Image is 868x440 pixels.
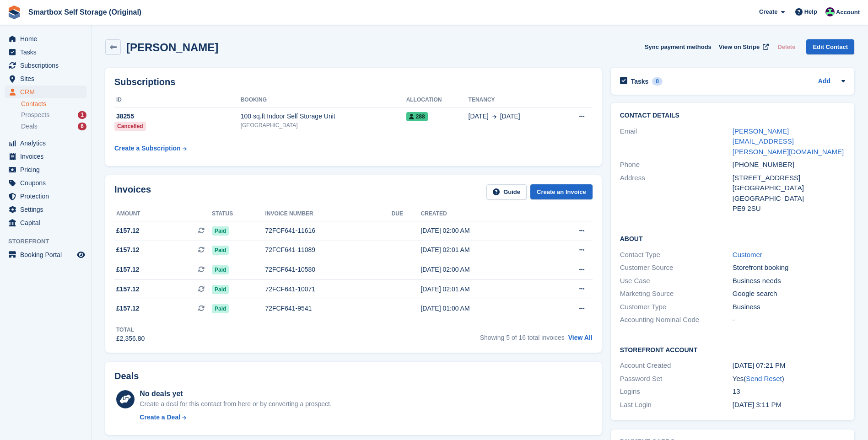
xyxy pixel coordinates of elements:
div: Contact Type [620,250,733,260]
div: Business needs [733,276,845,286]
a: Edit Contact [806,39,854,54]
span: [DATE] [500,112,520,121]
span: 288 [406,112,428,121]
a: Add [818,76,830,87]
div: Google search [733,289,845,299]
a: menu [5,137,86,150]
a: menu [5,216,86,229]
div: Password Set [620,374,733,384]
a: Smartbox Self Storage (Original) [25,5,145,20]
h2: Invoices [114,184,151,199]
th: Created [421,207,544,221]
a: Guide [486,184,527,199]
div: 38255 [114,112,241,121]
a: menu [5,203,86,216]
span: Create [759,7,777,16]
th: ID [114,93,241,107]
span: Paid [212,265,229,274]
h2: About [620,234,845,243]
span: £157.12 [116,245,140,255]
img: Alex Selenitsas [825,7,835,16]
div: [GEOGRAPHIC_DATA] [241,121,406,129]
span: Prospects [21,111,49,119]
a: Contacts [21,100,86,108]
div: Address [620,173,733,214]
span: Account [836,8,860,17]
span: Paid [212,304,229,313]
span: Analytics [20,137,75,150]
div: Logins [620,386,733,397]
div: Create a Subscription [114,144,181,153]
div: No deals yet [140,388,331,399]
div: [DATE] 02:00 AM [421,265,544,274]
th: Status [212,207,265,221]
a: menu [5,86,86,98]
th: Booking [241,93,406,107]
div: 1 [78,111,86,119]
a: Create a Deal [140,413,331,422]
div: 72FCF641-10071 [265,284,391,294]
a: View All [568,334,593,341]
div: 13 [733,386,845,397]
a: Create a Subscription [114,140,187,157]
a: Prospects 1 [21,110,86,120]
div: Storefront booking [733,263,845,273]
th: Due [392,207,421,221]
span: £157.12 [116,265,140,274]
a: menu [5,59,86,72]
div: [DATE] 02:01 AM [421,284,544,294]
span: £157.12 [116,226,140,236]
div: 72FCF641-10580 [265,265,391,274]
h2: Tasks [631,77,649,86]
span: Paid [212,246,229,255]
span: Booking Portal [20,248,75,261]
div: [STREET_ADDRESS] [733,173,845,183]
div: [DATE] 07:21 PM [733,360,845,371]
span: Help [804,7,817,16]
a: menu [5,177,86,189]
div: 6 [78,123,86,130]
h2: Storefront Account [620,345,845,354]
span: Paid [212,226,229,236]
a: Customer [733,251,762,258]
div: Marketing Source [620,289,733,299]
h2: Deals [114,371,139,381]
span: Sites [20,72,75,85]
h2: Contact Details [620,112,845,119]
span: Tasks [20,46,75,59]
div: Total [116,326,145,334]
h2: Subscriptions [114,77,593,87]
span: Home [20,32,75,45]
span: Paid [212,285,229,294]
span: Deals [21,122,38,131]
a: Preview store [75,249,86,260]
th: Allocation [406,93,469,107]
a: menu [5,46,86,59]
div: 72FCF641-11089 [265,245,391,255]
div: Account Created [620,360,733,371]
a: [PERSON_NAME][EMAIL_ADDRESS][PERSON_NAME][DOMAIN_NAME] [733,127,844,156]
div: Create a deal for this contact from here or by converting a prospect. [140,399,331,409]
span: £157.12 [116,304,140,313]
a: menu [5,163,86,176]
div: 100 sq.ft Indoor Self Storage Unit [241,112,406,121]
span: Capital [20,216,75,229]
div: Accounting Nominal Code [620,315,733,325]
span: Protection [20,190,75,203]
span: Storefront [8,237,91,246]
a: menu [5,32,86,45]
div: 72FCF641-11616 [265,226,391,236]
span: Pricing [20,163,75,176]
a: menu [5,150,86,163]
th: Amount [114,207,212,221]
div: Yes [733,374,845,384]
span: Invoices [20,150,75,163]
div: Phone [620,160,733,170]
div: Create a Deal [140,413,180,422]
div: Business [733,302,845,312]
a: menu [5,190,86,203]
div: Customer Source [620,263,733,273]
div: 72FCF641-9541 [265,304,391,313]
div: PE9 2SU [733,204,845,214]
span: £157.12 [116,284,140,294]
